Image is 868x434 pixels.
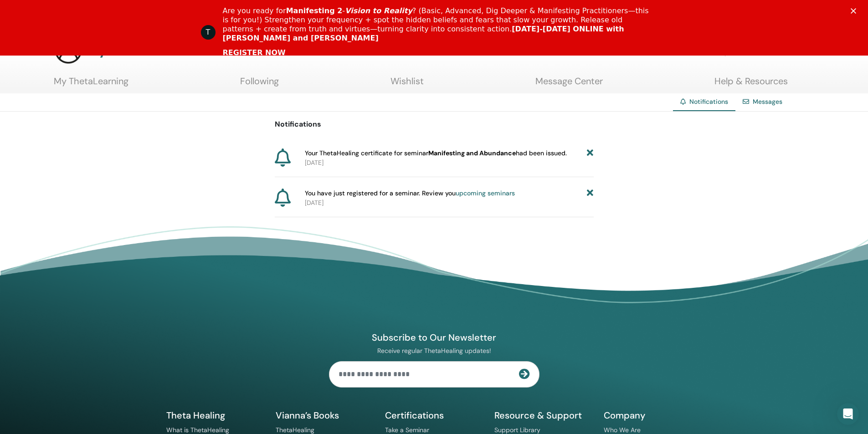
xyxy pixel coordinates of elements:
h5: Resource & Support [494,409,593,421]
h1: ThetaHealing [44,5,92,11]
div: Kapat [851,8,860,14]
button: Bir mesaj gönder… [156,287,171,302]
a: Messages [753,97,782,106]
iframe: Intercom live chat [837,403,859,425]
h3: My Dashboard [87,42,180,58]
a: [EMAIL_ADDRESS][DOMAIN_NAME] [15,170,102,186]
b: Remember [15,125,53,133]
a: ThetaHealing [276,426,314,434]
div: ThetaHealing Headquarters [15,205,142,214]
h5: Certifications [385,409,483,421]
h5: Vianna’s Books [276,409,374,421]
a: Instructor Seminars here [26,112,106,119]
div: While Enhancement Seminars are recorded and available on demand, are conducted , with no recordin... [15,13,142,84]
a: Who We Are [604,426,641,434]
p: Receive regular ThetaHealing updates! [329,347,539,355]
span: Notifications [689,97,728,106]
a: Practitioner and Instructor Webinars [15,134,125,151]
div: Profile image for ThetaHealing [201,25,216,40]
button: Start recording [58,291,65,298]
i: Vision to Reality [345,6,412,15]
b: ThetaHealing Practitioner and Instructor Certification Seminars [15,31,136,56]
a: REGISTER NOW [223,48,286,58]
span: You have just registered for a seminar. Review you [305,189,515,198]
a: Wishlist [390,76,424,93]
button: Ana Sayfa [143,4,160,21]
a: Message Center [535,76,603,93]
b: Manifesting and Abundance [428,149,516,157]
h5: Company [604,409,702,421]
button: Ek yükle [43,291,51,298]
textarea: Mesaj… [8,272,175,287]
span: Your ThetaHealing certificate for seminar had been issued. [305,148,567,158]
button: GIF seçici [29,291,36,298]
a: Practitioner Seminars here [15,89,142,106]
a: Support Library [494,426,540,434]
h5: Theta Healing [166,409,265,421]
div: and . [15,111,142,120]
div: Kapat [160,4,176,20]
div: we have monthly to stay connected and help you on you on your path and you can always reach out t... [15,125,142,187]
a: Help & Resources [714,76,788,93]
p: 2sa önce aktif [44,11,86,20]
div: You can search for [15,89,142,107]
b: Manifesting 2 [286,6,343,15]
div: Profile image for ThetaHealing [26,5,41,20]
a: What is ThetaHealing [166,426,229,434]
button: Emoji seçici [14,291,21,298]
div: Love and Gratitude [15,192,142,201]
h4: Subscribe to Our Newsletter [329,332,539,343]
p: Notifications [275,119,594,130]
a: upcoming seminars [456,189,515,197]
b: [DATE]-[DATE] ONLINE with [PERSON_NAME] and [PERSON_NAME] [223,25,624,42]
p: [DATE] [305,158,594,168]
p: [DATE] [305,198,594,208]
button: go back [6,4,23,21]
a: Take a Seminar [385,426,429,434]
div: Are you ready for - ? (Basic, Advanced, Dig Deeper & Manifesting Practitioners—this is for you!) ... [223,6,653,43]
a: Following [240,76,279,93]
a: My ThetaLearning [54,76,128,93]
